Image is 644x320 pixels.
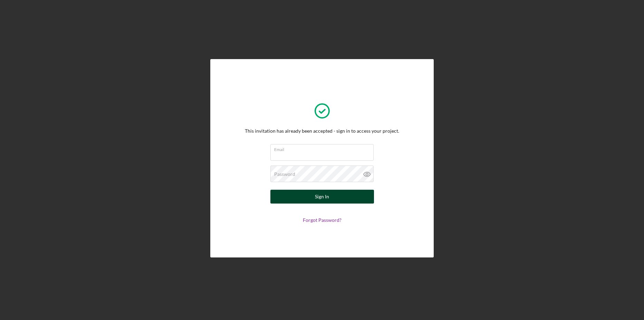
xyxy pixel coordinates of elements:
[303,217,342,223] a: Forgot Password?
[245,128,399,134] div: This invitation has already been accepted - sign in to access your project.
[315,190,329,204] div: Sign In
[270,190,374,204] button: Sign In
[274,171,295,177] label: Password
[274,144,374,152] label: Email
